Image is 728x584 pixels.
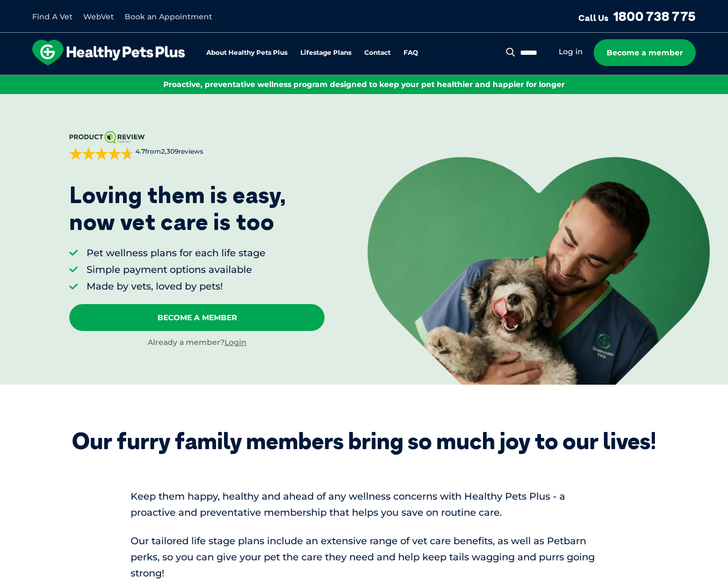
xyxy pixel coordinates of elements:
div: 4.7 out of 5 stars [69,147,134,160]
a: Become a member [594,39,696,66]
a: Lifestage Plans [300,49,351,56]
a: WebVet [83,12,114,21]
a: Find A Vet [32,12,73,21]
img: <p>Loving them is easy, <br /> now vet care is too</p> [367,157,710,385]
span: Keep them happy, healthy and ahead of any wellness concerns with Healthy Pets Plus - a proactive ... [131,491,565,518]
span: Our tailored life stage plans include an extensive range of vet care benefits, as well as Petbarn... [131,535,595,579]
a: Log in [559,47,583,57]
li: Simple payment options available [87,263,265,277]
a: 4.7from2,309reviews [69,131,325,160]
li: Made by vets, loved by pets! [87,280,265,293]
li: Pet wellness plans for each life stage [87,247,265,260]
span: 2,309 reviews [161,147,203,155]
a: About Healthy Pets Plus [206,49,287,56]
a: Become A Member [69,304,325,331]
a: Book an Appointment [125,12,212,21]
span: Proactive, preventative wellness program designed to keep your pet healthier and happier for longer [163,80,565,89]
img: hpp-logo [32,40,185,66]
div: Our furry family members bring so much joy to our lives! [72,428,656,455]
span: from [134,147,203,156]
a: FAQ [403,49,418,56]
button: Search [504,47,517,57]
a: Call Us1800 738 775 [578,8,696,24]
p: Loving them is easy, now vet care is too [69,182,286,236]
div: Already a member? [69,337,325,348]
a: Login [225,337,247,347]
span: Call Us [578,12,609,23]
strong: 4.7 [135,147,145,155]
a: Contact [364,49,391,56]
